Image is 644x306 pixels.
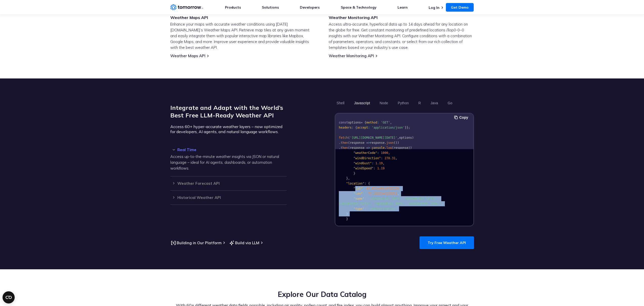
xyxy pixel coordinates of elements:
span: - [366,192,368,195]
span: options [348,121,361,124]
span: { [355,126,357,129]
span: 79.3839340209961 [368,192,397,195]
span: 43.653480529785156 [366,187,399,190]
span: . [384,141,386,145]
a: Developers [300,5,320,10]
span: 'GET' [381,121,390,124]
span: , [441,202,443,206]
span: , [348,177,350,180]
span: accept [357,126,368,129]
button: Node [378,99,390,107]
button: Copy [454,115,470,120]
span: "windGust" [353,161,371,165]
span: ( [393,141,395,145]
span: method [366,121,377,124]
span: 'application/json' [372,126,405,129]
span: "[GEOGRAPHIC_DATA], [GEOGRAPHIC_DATA], [GEOGRAPHIC_DATA], [GEOGRAPHIC_DATA], [GEOGRAPHIC_DATA]" [339,197,441,206]
a: Space & Technology [341,5,377,10]
span: const [339,121,348,124]
a: Get Demo [446,3,474,12]
span: 1.19 [377,167,384,170]
span: '[URL][DOMAIN_NAME][DATE]' [350,136,397,139]
span: } [346,177,348,180]
a: Build via LLM [229,240,259,246]
span: } [346,212,348,216]
a: Learn [398,5,408,10]
span: , [383,161,384,165]
p: Enhance your maps with accurate weather conditions using [DATE][DOMAIN_NAME]’s Weather Maps API. ... [170,21,316,50]
span: "administrative" [368,207,397,211]
span: fetch [339,136,348,139]
p: Access 60+ hyper-accurate weather layers – now optimized for developers, AI agents, and natural l... [170,124,287,134]
button: Python [396,99,410,107]
span: "name" [353,197,364,200]
h2: Integrate and Adapt with the World’s Best Free LLM-Ready Weather API [170,104,287,119]
h3: Real Time [170,148,287,152]
span: , [388,151,390,155]
span: } [405,126,406,129]
span: : [364,207,366,211]
span: : [381,156,383,160]
span: : [377,151,379,155]
span: options [399,136,412,139]
span: : [368,126,370,129]
span: . [339,141,341,145]
span: } [346,217,348,221]
span: . [339,146,341,150]
span: , [390,121,392,124]
span: : [362,187,364,190]
span: response [370,141,384,145]
button: Javascript [352,99,372,107]
a: Weather Monitoring API [329,53,374,58]
span: response [350,146,364,150]
span: : [364,197,366,200]
a: Home link [170,4,203,11]
span: ( [348,141,350,145]
span: ) [396,141,397,145]
span: ( [392,146,393,150]
h3: Historical Weather API [170,196,287,199]
span: "lon" [353,192,362,195]
span: "weatherCode" [353,151,377,155]
h3: Weather Forecast API [170,181,287,185]
span: ) [408,146,410,150]
span: ) [397,141,399,145]
span: , [397,136,399,139]
span: console [372,146,385,150]
span: }; [406,126,410,129]
span: "location" [346,182,364,185]
span: json [386,141,393,145]
span: ) [412,136,414,139]
span: : [377,121,379,124]
span: { [364,121,366,124]
button: Shell [335,99,346,107]
span: . [384,146,386,150]
span: , [397,192,399,195]
span: response [350,141,364,145]
span: "type" [353,207,364,211]
span: 1.19 [375,161,383,165]
a: Products [225,5,241,10]
span: { [368,182,370,185]
p: Access ultra-accurate, hyperlocal data up to 14 days ahead for any location on the globe for free... [329,21,474,50]
a: Weather Maps API [170,53,205,58]
span: response [393,146,408,150]
span: ( [348,146,350,150]
p: Access up-to-the-minute weather insights via JSON or natural language – ideal for AI agents, dash... [170,154,287,171]
span: : [351,126,353,129]
span: : [373,167,375,170]
h3: Weather Monitoring API [329,15,378,20]
button: Java [429,99,440,107]
span: "windDirection" [353,156,381,160]
button: Go [446,99,454,107]
span: then [341,146,348,150]
span: : [362,192,364,195]
a: Try Free Weather API [420,236,474,249]
span: } [353,172,355,175]
span: "windSpeed" [353,167,373,170]
a: Log In [429,5,440,10]
button: R [417,99,423,107]
span: ( [348,136,350,139]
